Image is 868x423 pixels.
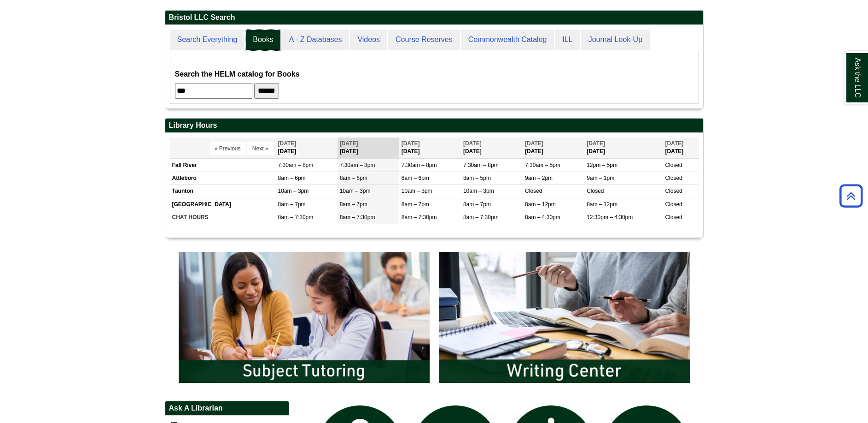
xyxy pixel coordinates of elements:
[525,162,560,168] span: 7:30am – 5pm
[665,162,682,168] span: Closed
[584,137,663,158] th: [DATE]
[665,175,682,181] span: Closed
[175,55,693,99] div: Books
[170,211,276,224] td: CHAT HOURS
[525,201,556,208] span: 8am – 12pm
[402,214,437,220] span: 8am – 7:30pm
[525,214,560,220] span: 8am – 4:30pm
[340,188,371,194] span: 10am – 3pm
[587,188,604,194] span: Closed
[836,190,866,202] a: Back to Top
[587,201,618,208] span: 8am – 12pm
[665,201,682,208] span: Closed
[665,140,683,147] span: [DATE]
[278,214,314,220] span: 8am – 7:30pm
[170,172,276,185] td: Attleboro
[165,401,289,416] h2: Ask A Librarian
[525,140,543,147] span: [DATE]
[245,30,280,50] a: Books
[170,198,276,211] td: [GEOGRAPHIC_DATA]
[276,137,338,158] th: [DATE]
[247,142,274,155] button: Next »
[555,30,580,50] a: ILL
[525,175,553,181] span: 9am – 2pm
[523,137,584,158] th: [DATE]
[402,175,429,181] span: 8am – 6pm
[525,188,542,194] span: Closed
[278,188,309,194] span: 10am – 3pm
[340,201,367,208] span: 8am – 7pm
[282,30,350,50] a: A - Z Databases
[174,247,694,392] div: slideshow
[463,140,482,147] span: [DATE]
[210,142,246,155] button: « Previous
[402,140,420,147] span: [DATE]
[175,68,300,81] label: Search the HELM catalog for Books
[663,137,698,158] th: [DATE]
[278,175,306,181] span: 8am – 6pm
[350,30,387,50] a: Videos
[463,201,491,208] span: 8am – 7pm
[587,175,614,181] span: 9am – 1pm
[170,30,245,50] a: Search Everything
[278,201,306,208] span: 8am – 7pm
[399,137,461,158] th: [DATE]
[402,188,432,194] span: 10am – 3pm
[587,162,618,168] span: 12pm – 5pm
[665,214,682,220] span: Closed
[340,175,367,181] span: 8am – 6pm
[388,30,460,50] a: Course Reserves
[463,175,491,181] span: 8am – 5pm
[463,188,494,194] span: 10am – 3pm
[174,247,434,387] img: Subject Tutoring Information
[340,140,358,147] span: [DATE]
[165,119,703,133] h2: Library Hours
[581,30,650,50] a: Journal Look-Up
[587,214,633,220] span: 12:30pm – 4:30pm
[461,137,523,158] th: [DATE]
[278,162,314,168] span: 7:30am – 8pm
[278,140,297,147] span: [DATE]
[340,214,375,220] span: 8am – 7:30pm
[463,214,499,220] span: 8am – 7:30pm
[338,137,399,158] th: [DATE]
[665,188,682,194] span: Closed
[587,140,605,147] span: [DATE]
[340,162,375,168] span: 7:30am – 8pm
[165,11,703,25] h2: Bristol LLC Search
[402,201,429,208] span: 8am – 7pm
[434,247,694,387] img: Writing Center Information
[170,185,276,198] td: Taunton
[463,162,499,168] span: 7:30am – 8pm
[402,162,437,168] span: 7:30am – 8pm
[461,30,554,50] a: Commonwealth Catalog
[170,159,276,172] td: Fall River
